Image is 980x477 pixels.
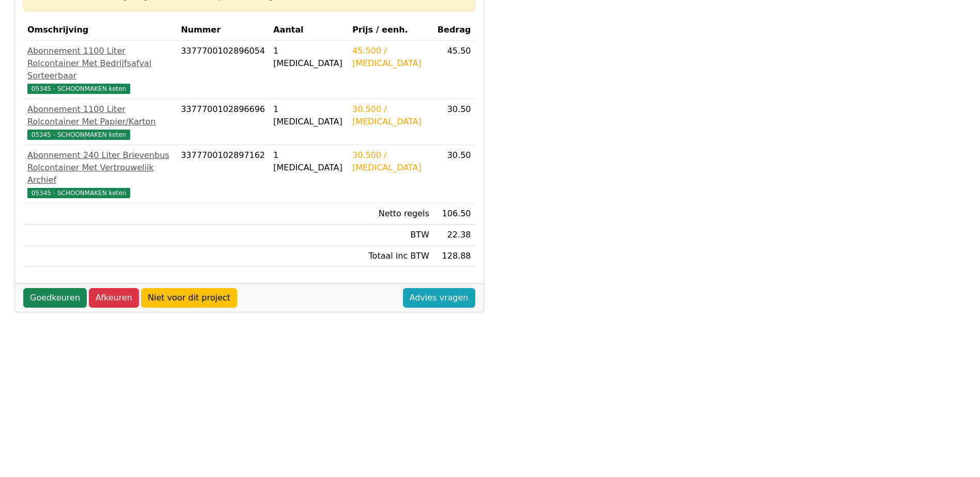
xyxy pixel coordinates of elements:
[27,45,173,94] a: Abonnement 1100 Liter Rolcontainer Met Bedrijfsafval Sorteerbaar05345 - SCHOONMAKEN keten
[23,288,87,308] a: Goedkeuren
[403,288,475,308] a: Advies vragen
[27,103,173,128] div: Abonnement 1100 Liter Rolcontainer Met Papier/Karton
[433,20,475,41] th: Bedrag
[27,84,130,94] span: 05345 - SCHOONMAKEN keten
[273,45,344,70] div: 1 [MEDICAL_DATA]
[433,225,475,246] td: 22.38
[348,246,433,267] td: Totaal inc BTW
[141,288,237,308] a: Niet voor dit project
[177,99,269,145] td: 3377700102896696
[348,20,433,41] th: Prijs / eenh.
[433,203,475,225] td: 106.50
[269,20,348,41] th: Aantal
[27,45,173,82] div: Abonnement 1100 Liter Rolcontainer Met Bedrijfsafval Sorteerbaar
[352,45,429,70] div: 45.500 / [MEDICAL_DATA]
[433,145,475,203] td: 30.50
[177,145,269,203] td: 3377700102897162
[23,20,177,41] th: Omschrijving
[352,103,429,128] div: 30.500 / [MEDICAL_DATA]
[177,41,269,99] td: 3377700102896054
[27,149,173,199] a: Abonnement 240 Liter Brievenbus Rolcontainer Met Vertrouwelijk Archief05345 - SCHOONMAKEN keten
[177,20,269,41] th: Nummer
[352,149,429,174] div: 30.500 / [MEDICAL_DATA]
[273,149,344,174] div: 1 [MEDICAL_DATA]
[273,103,344,128] div: 1 [MEDICAL_DATA]
[27,103,173,140] a: Abonnement 1100 Liter Rolcontainer Met Papier/Karton05345 - SCHOONMAKEN keten
[348,225,433,246] td: BTW
[433,41,475,99] td: 45.50
[89,288,139,308] a: Afkeuren
[27,188,130,198] span: 05345 - SCHOONMAKEN keten
[27,149,173,186] div: Abonnement 240 Liter Brievenbus Rolcontainer Met Vertrouwelijk Archief
[27,130,130,140] span: 05345 - SCHOONMAKEN keten
[433,99,475,145] td: 30.50
[433,246,475,267] td: 128.88
[348,203,433,225] td: Netto regels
